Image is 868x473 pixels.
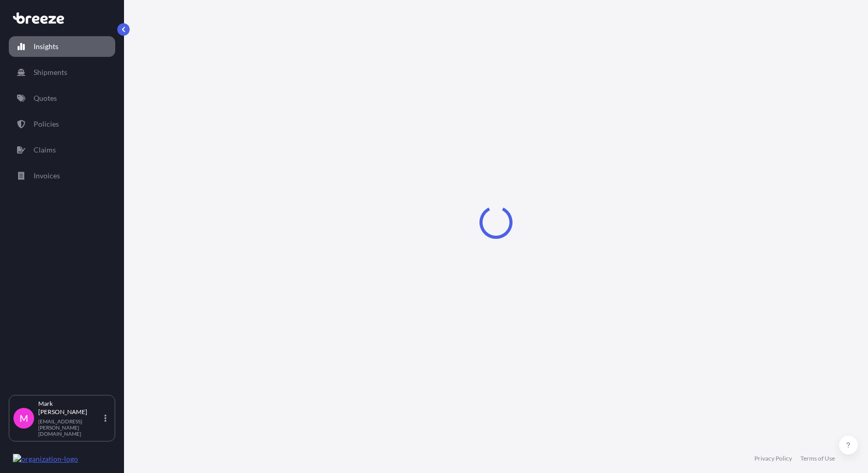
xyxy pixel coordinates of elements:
a: Invoices [9,165,115,186]
p: Insights [34,41,58,52]
a: Privacy Policy [754,454,792,463]
img: organization-logo [13,454,78,464]
p: Claims [34,145,56,155]
p: Quotes [34,93,57,103]
p: Mark [PERSON_NAME] [38,400,102,416]
p: [EMAIL_ADDRESS][PERSON_NAME][DOMAIN_NAME] [38,418,102,437]
a: Terms of Use [800,454,835,463]
p: Policies [34,119,59,129]
a: Quotes [9,88,115,109]
p: Invoices [34,171,60,181]
a: Shipments [9,62,115,83]
a: Claims [9,140,115,160]
a: Insights [9,36,115,57]
a: Policies [9,114,115,134]
span: M [20,413,28,423]
p: Shipments [34,67,67,78]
